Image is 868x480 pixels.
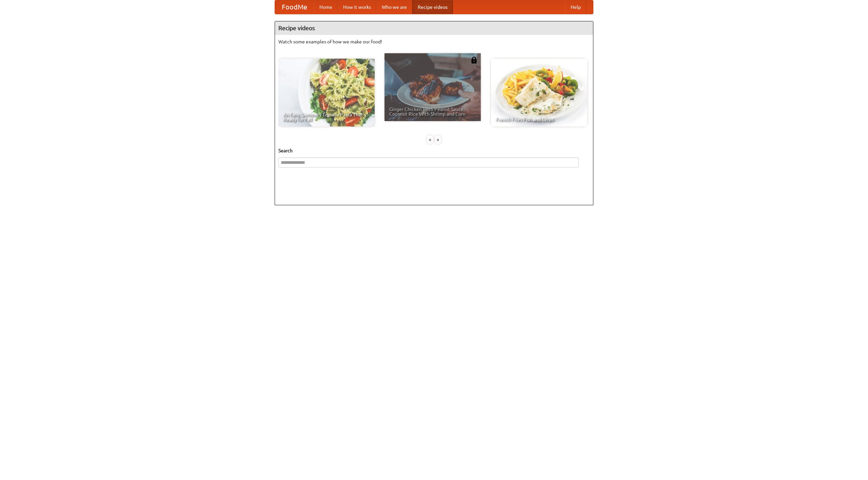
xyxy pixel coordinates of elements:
[412,0,453,14] a: Recipe videos
[275,21,593,35] h4: Recipe videos
[278,38,590,45] p: Watch some examples of how we make our food!
[565,0,586,14] a: Help
[278,59,375,127] a: An Easy, Summery Tomato Pasta That's Ready for Fall
[496,117,583,122] span: French Fries Fish and Chips
[435,135,441,144] div: »
[376,0,412,14] a: Who we are
[427,135,433,144] div: «
[275,0,314,14] a: FoodMe
[338,0,376,14] a: How it works
[283,112,370,122] span: An Easy, Summery Tomato Pasta That's Ready for Fall
[314,0,338,14] a: Home
[471,57,477,63] img: 483408.png
[491,59,587,127] a: French Fries Fish and Chips
[278,147,590,154] h5: Search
